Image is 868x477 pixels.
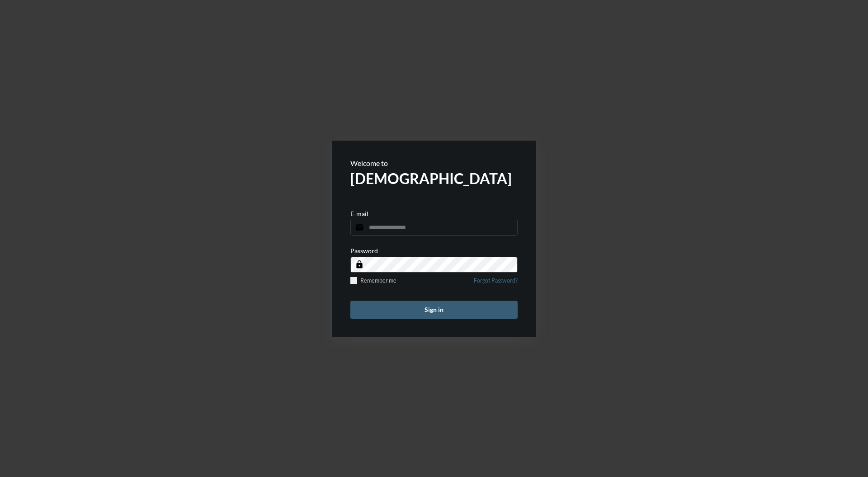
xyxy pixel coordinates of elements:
a: Forgot Password? [474,277,518,289]
p: Welcome to [350,159,518,167]
p: Password [350,247,378,255]
button: Sign in [350,301,518,319]
h2: [DEMOGRAPHIC_DATA] [350,170,518,187]
label: Remember me [350,277,396,284]
p: E-mail [350,210,368,217]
